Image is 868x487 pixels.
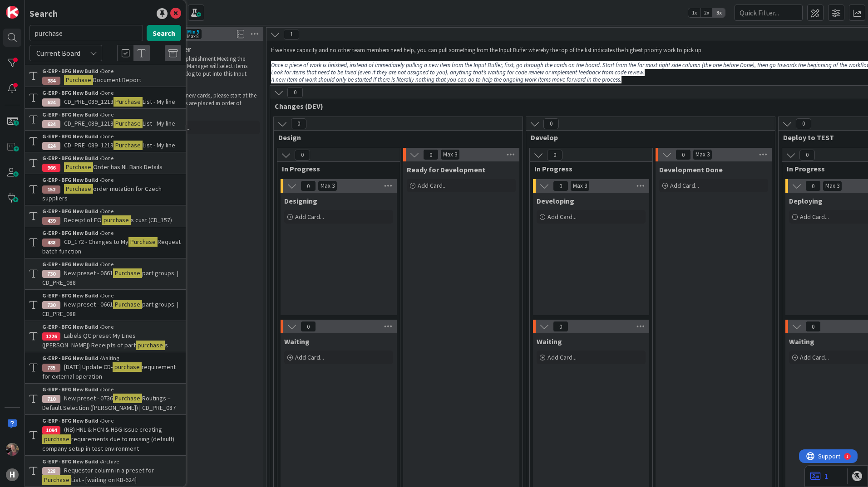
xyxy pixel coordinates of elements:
[42,323,181,331] div: Done
[295,150,310,161] span: 0
[25,383,186,415] a: G-ERP - BFG New Build ›Done710New preset - 0736PurchaseRoutings – Default Selection ([PERSON_NAME...
[825,184,839,188] div: Max 3
[131,216,172,224] span: s cust (CD_157)
[153,55,258,85] p: During the Replenishment Meeting the team & Team Manager will select items from the backlog to pu...
[42,292,181,300] div: Done
[25,131,186,152] a: G-ERP - BFG New Build ›Done624CD_PRE_089_1213PurchaseList - My line
[423,149,439,160] span: 0
[25,87,186,108] a: G-ERP - BFG New Build ›Done624CD_PRE_089_1213PurchaseList - My line
[800,353,829,361] span: Add Card...
[42,208,101,214] b: G-ERP - BFG New Build ›
[25,258,186,290] a: G-ERP - BFG New Build ›Done730New preset - 0661Purchasepart groups. | CD_PRE_088
[64,363,113,371] span: [DATE] Update CD-
[553,321,568,332] span: 0
[42,323,101,330] b: G-ERP - BFG New Build ›
[42,331,136,349] span: Labels QC preset My Lines ([PERSON_NAME]) Receipts of part
[113,97,143,107] mark: Purchase
[42,385,181,394] div: Done
[407,165,485,174] span: Ready for Development
[531,133,764,142] span: Develop
[6,443,19,456] img: BF
[25,290,186,321] a: G-ERP - BFG New Build ›Done730New preset - 0661Purchasepart groups. | CD_PRE_088
[165,341,168,349] span: s
[64,75,93,85] mark: Purchase
[42,164,60,172] div: 966
[42,176,101,183] b: G-ERP - BFG New Build ›
[64,162,93,172] mark: Purchase
[271,68,645,76] em: Look for items that need to be fixed (even if they are not assigned to you), anything that’s wait...
[102,215,131,225] mark: purchase
[547,150,562,161] span: 0
[113,300,142,309] mark: Purchase
[42,98,60,107] div: 624
[537,196,574,205] span: Developing
[284,196,317,205] span: Designing
[25,455,186,487] a: G-ERP - BFG New Build ›Archive228Requestor column in a preset forPurchaseList - [waiting on KB-624]
[321,184,335,188] div: Max 3
[301,321,316,332] span: 0
[42,154,181,162] div: Done
[6,6,19,19] img: Visit kanbanzone.com
[547,353,577,361] span: Add Card...
[799,150,815,161] span: 0
[25,65,186,87] a: G-ERP - BFG New Build ›Done984PurchaseDocument Report
[42,185,60,194] div: 152
[42,120,60,128] div: 624
[42,261,101,268] b: G-ERP - BFG New Build ›
[113,394,142,403] mark: Purchase
[42,434,71,444] mark: purchase
[64,425,162,433] span: (NB) HNL & HCN & HSG Issue creating
[113,119,143,128] mark: Purchase
[64,269,113,277] span: New preset - 0661
[64,141,113,149] span: CD_PRE_089_1213
[282,164,389,173] span: In Progress
[93,76,141,84] span: Document Report
[42,132,181,141] div: Done
[42,301,60,309] div: 730
[93,163,163,171] span: Order has NL Bank Details
[42,207,181,215] div: Done
[42,355,101,361] b: G-ERP - BFG New Build ›
[537,337,562,346] span: Waiting
[64,216,102,224] span: Receipt of EO
[64,97,113,106] span: CD_PRE_089_1213
[64,184,93,194] mark: Purchase
[42,270,60,278] div: 730
[42,239,60,247] div: 488
[700,8,713,17] span: 2x
[187,29,199,34] div: Min 5
[284,337,310,346] span: Waiting
[42,142,60,150] div: 624
[143,119,175,127] span: List - My line
[42,89,181,97] div: Done
[42,176,181,184] div: Done
[695,152,710,157] div: Max 3
[42,458,181,466] div: Archive
[25,415,186,455] a: G-ERP - BFG New Build ›Done1094(NB) HNL & HCN & HSG Issue creatingpurchaserequirements due to mis...
[688,8,700,17] span: 1x
[25,174,186,205] a: G-ERP - BFG New Build ›Done152Purchaseorder mutation for Czech suppliers
[25,108,186,131] a: G-ERP - BFG New Build ›Done624CD_PRE_089_1213PurchaseList - My line
[42,229,181,237] div: Done
[42,332,60,341] div: 1226
[295,353,324,361] span: Add Card...
[42,364,60,372] div: 785
[64,119,113,127] span: CD_PRE_089_1213
[42,260,181,268] div: Done
[64,394,113,402] span: New preset - 0736
[547,213,577,221] span: Add Card...
[42,68,101,74] b: G-ERP - BFG New Build ›
[42,111,181,119] div: Done
[713,8,725,17] span: 3x
[42,292,101,299] b: G-ERP - BFG New Build ›
[42,229,101,236] b: G-ERP - BFG New Build ›
[805,321,821,332] span: 0
[42,417,101,424] b: G-ERP - BFG New Build ›
[42,458,101,465] b: G-ERP - BFG New Build ›
[30,25,143,41] input: Search for title...
[64,466,154,474] span: Requestor column in a preset for
[6,468,19,481] div: H
[443,152,457,157] div: Max 3
[42,217,60,225] div: 439
[789,196,823,205] span: Deploying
